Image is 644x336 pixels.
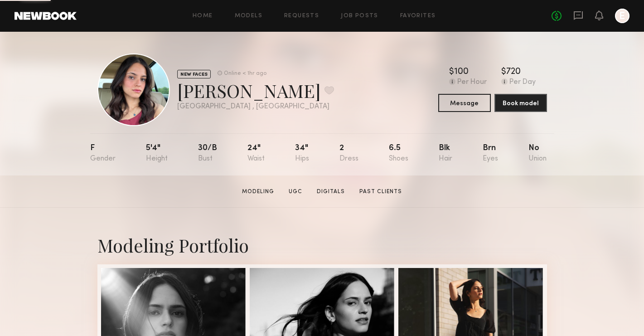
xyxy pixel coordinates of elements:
[146,144,168,163] div: 5'4"
[285,188,306,196] a: UGC
[400,13,436,19] a: Favorites
[494,94,547,112] button: Book model
[506,68,521,77] div: 720
[449,68,454,77] div: $
[313,188,349,196] a: Digitals
[501,68,506,77] div: $
[439,144,452,163] div: Blk
[198,144,217,163] div: 30/b
[284,13,319,19] a: Requests
[193,13,213,19] a: Home
[615,9,629,23] a: E
[356,188,406,196] a: Past Clients
[97,233,547,257] div: Modeling Portfolio
[483,144,498,163] div: Brn
[457,78,487,87] div: Per Hour
[509,78,536,87] div: Per Day
[454,68,469,77] div: 100
[295,144,309,163] div: 34"
[177,78,334,102] div: [PERSON_NAME]
[224,71,266,77] div: Online < 1hr ago
[247,144,265,163] div: 24"
[339,144,358,163] div: 2
[389,144,408,163] div: 6.5
[235,13,262,19] a: Models
[177,103,334,111] div: [GEOGRAPHIC_DATA] , [GEOGRAPHIC_DATA]
[177,70,211,78] div: NEW FACES
[341,13,378,19] a: Job Posts
[238,188,278,196] a: Modeling
[90,144,116,163] div: F
[528,144,547,163] div: No
[438,94,491,112] button: Message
